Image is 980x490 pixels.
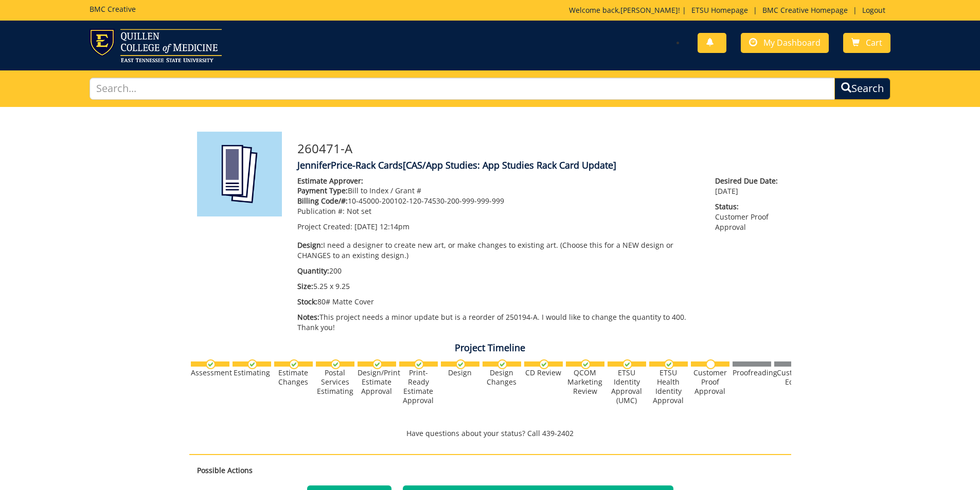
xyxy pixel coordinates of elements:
p: Customer Proof Approval [715,202,783,232]
span: Publication #: [297,206,345,216]
img: checkmark [539,359,549,369]
img: ETSU logo [90,29,222,62]
h5: BMC Creative [90,5,136,13]
img: no [706,359,716,369]
div: Customer Edits [774,368,813,387]
span: Size: [297,281,313,291]
div: ETSU Health Identity Approval [649,368,688,405]
span: Quantity: [297,266,329,276]
img: checkmark [664,359,674,369]
img: checkmark [456,359,466,369]
div: Assessment [191,368,229,377]
div: Print-Ready Estimate Approval [399,368,438,405]
a: My Dashboard [741,33,829,53]
a: BMC Creative Homepage [757,5,853,15]
h3: 260471-A [297,142,783,155]
img: Product featured image [197,132,282,216]
span: Estimate Approver: [297,176,363,186]
p: 80# Matte Cover [297,297,700,307]
p: Have questions about your status? Call 439-2402 [189,428,791,439]
img: checkmark [206,359,216,369]
p: 5.25 x 9.25 [297,281,700,292]
div: Design [441,368,479,377]
div: Design Changes [483,368,521,387]
p: Bill to Index / Grant # [297,186,700,196]
div: CD Review [524,368,563,377]
button: Search [834,78,890,100]
a: Logout [857,5,890,15]
h4: JenniferPrice-Rack Cards [297,160,783,171]
a: Cart [843,33,890,53]
span: [CAS/App Studies: App Studies Rack Card Update] [403,159,616,171]
input: Search... [90,78,835,100]
p: This project needs a minor update but is a reorder of 250194-A. I would like to change the quanti... [297,312,700,333]
p: 200 [297,266,700,276]
img: checkmark [581,359,591,369]
a: [PERSON_NAME] [620,5,678,15]
img: checkmark [331,359,341,369]
p: [DATE] [715,176,783,196]
img: checkmark [247,359,257,369]
img: checkmark [622,359,632,369]
span: Status: [715,202,783,212]
a: ETSU Homepage [686,5,753,15]
div: Postal Services Estimating [316,368,354,396]
img: checkmark [497,359,507,369]
div: ETSU Identity Approval (UMC) [608,368,646,405]
img: checkmark [289,359,299,369]
span: My Dashboard [763,37,821,48]
div: QCOM Marketing Review [566,368,604,396]
span: Not set [347,206,371,216]
div: Design/Print Estimate Approval [358,368,396,396]
p: 10-45000-200102-120-74530-200-999-999-999 [297,196,700,206]
span: [DATE] 12:14pm [354,222,409,231]
span: Desired Due Date: [715,176,783,186]
p: I need a designer to create new art, or make changes to existing art. (Choose this for a NEW desi... [297,240,700,261]
span: Payment Type: [297,186,348,195]
span: Stock: [297,297,317,306]
img: checkmark [372,359,382,369]
img: checkmark [414,359,424,369]
div: Proofreading [733,368,771,377]
div: Estimating [233,368,271,377]
p: Welcome back, ! | | | [569,5,890,15]
span: Billing Code/#: [297,196,348,206]
span: Notes: [297,312,319,322]
span: Design: [297,240,323,250]
strong: Possible Actions [197,465,253,475]
h4: Project Timeline [189,343,791,353]
div: Customer Proof Approval [691,368,729,396]
div: Estimate Changes [274,368,313,387]
span: Cart [866,37,882,48]
span: Project Created: [297,222,352,231]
